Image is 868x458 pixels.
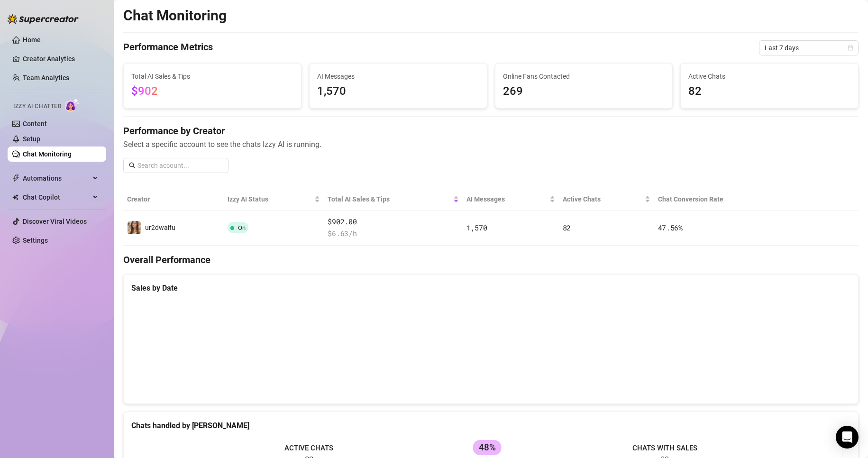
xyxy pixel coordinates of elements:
[688,82,850,101] span: 82
[137,160,223,171] input: Search account...
[563,223,571,232] span: 82
[317,82,479,101] span: 1,570
[123,7,227,25] h2: Chat Monitoring
[23,120,47,128] a: Content
[23,74,69,82] a: Team Analytics
[658,223,683,232] span: 47.56 %
[688,71,850,82] span: Active Chats
[23,135,40,143] a: Setup
[123,253,859,266] h4: Overall Performance
[23,150,72,158] a: Chat Monitoring
[654,188,785,211] th: Chat Conversion Rate
[328,216,458,228] span: $902.00
[559,188,654,211] th: Active Chats
[23,237,48,244] a: Settings
[123,40,213,55] h4: Performance Metrics
[131,420,850,431] div: Chats handled by [PERSON_NAME]
[23,190,90,205] span: Chat Copilot
[129,162,136,169] span: search
[466,194,548,204] span: AI Messages
[131,84,158,98] span: $902
[224,188,324,211] th: Izzy AI Status
[12,174,20,182] span: thunderbolt
[836,426,859,449] div: Open Intercom Messenger
[563,194,643,204] span: Active Chats
[131,282,850,294] div: Sales by Date
[23,218,87,225] a: Discover Viral Videos
[503,71,665,82] span: Online Fans Contacted
[848,45,853,51] span: calendar
[131,71,293,82] span: Total AI Sales & Tips
[123,124,859,137] h4: Performance by Creator
[128,221,141,234] img: ur2dwaifu
[23,171,90,186] span: Automations
[13,102,61,111] span: Izzy AI Chatter
[123,138,859,150] span: Select a specific account to see the chats Izzy AI is running.
[145,224,175,231] span: ur2dwaifu
[12,194,18,201] img: Chat Copilot
[466,223,487,232] span: 1,570
[328,194,451,204] span: Total AI Sales & Tips
[123,188,224,211] th: Creator
[23,51,99,66] a: Creator Analytics
[328,228,458,239] span: $ 6.63 /h
[23,36,41,44] a: Home
[503,82,665,101] span: 269
[8,14,79,24] img: logo-BBDzfeDw.svg
[324,188,462,211] th: Total AI Sales & Tips
[765,41,853,55] span: Last 7 days
[65,98,80,112] img: AI Chatter
[463,188,559,211] th: AI Messages
[228,194,313,204] span: Izzy AI Status
[238,224,246,231] span: On
[317,71,479,82] span: AI Messages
